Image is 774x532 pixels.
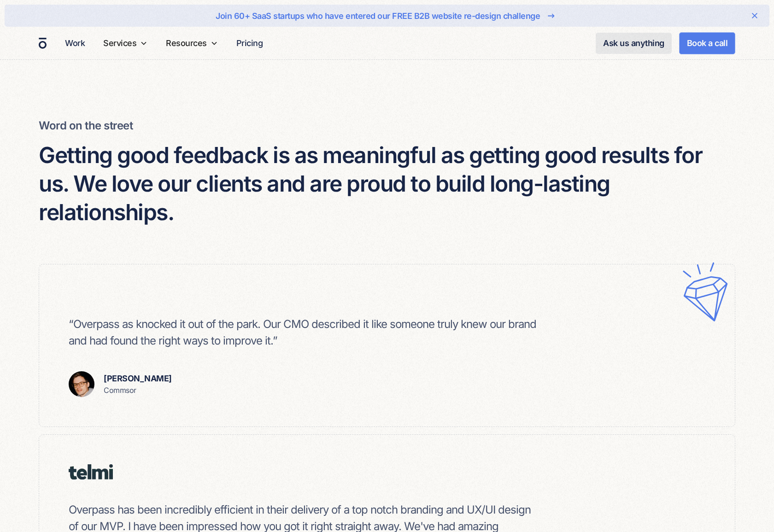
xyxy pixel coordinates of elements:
[103,37,136,49] div: Services
[39,37,47,49] a: home
[216,10,540,22] div: Join 60+ SaaS startups who have entered our FREE B2B website re-design challenge
[39,141,735,227] h4: Getting good feedback is as meaningful as getting good results for us. We love our clients and ar...
[34,8,740,23] a: Join 60+ SaaS startups who have entered our FREE B2B website re-design challenge
[104,385,172,396] p: Commsor
[162,27,222,59] div: Resources
[166,37,207,49] div: Resources
[100,27,151,59] div: Services
[69,316,540,349] p: “Overpass as knocked it out of the park. Our CMO described it like someone truly knew our brand a...
[679,32,736,54] a: Book a call
[104,372,172,385] p: [PERSON_NAME]
[596,33,672,54] a: Ask us anything
[61,34,88,52] a: Work
[39,118,735,134] h6: Word on the street
[233,34,267,52] a: Pricing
